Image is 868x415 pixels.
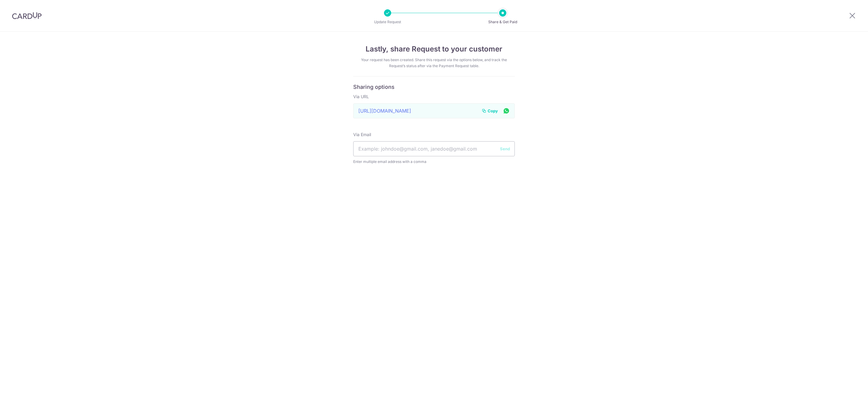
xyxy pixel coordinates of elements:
iframe: Opens a widget where you can find more information [829,397,862,412]
button: Send [500,146,510,152]
input: Example: johndoe@gmail.com, janedoe@gmail.com [353,141,515,156]
div: Your request has been created. Share this request via the options below, and track the Request’s ... [353,57,515,69]
span: Copy [488,108,498,114]
p: Update Request [365,19,410,25]
img: CardUp [12,12,42,19]
label: Via URL [353,94,369,100]
p: Share & Get Paid [480,19,525,25]
h6: Sharing options [353,84,515,91]
label: Via Email [353,132,371,138]
h4: Lastly, share Request to your customer [353,44,515,55]
span: Enter multiple email address with a comma [353,159,515,165]
button: Copy [482,108,498,114]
